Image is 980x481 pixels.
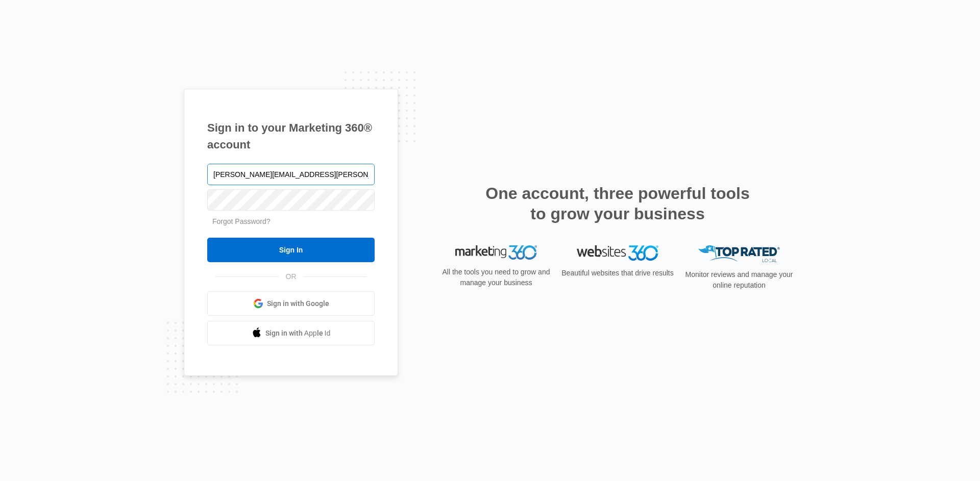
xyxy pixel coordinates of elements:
p: Monitor reviews and manage your online reputation [682,269,796,291]
a: Sign in with Google [207,291,375,316]
span: Sign in with Apple Id [265,328,331,339]
h1: Sign in to your Marketing 360® account [207,119,375,153]
img: Marketing 360 [455,245,537,260]
img: Websites 360 [577,245,658,260]
a: Sign in with Apple Id [207,321,375,345]
img: Top Rated Local [698,245,780,262]
input: Email [207,164,375,185]
h2: One account, three powerful tools to grow your business [482,183,753,224]
span: Sign in with Google [267,298,329,309]
p: All the tools you need to grow and manage your business [439,267,553,288]
a: Forgot Password? [212,217,271,225]
p: Beautiful websites that drive results [560,268,675,279]
input: Sign In [207,238,375,262]
span: OR [279,271,304,282]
